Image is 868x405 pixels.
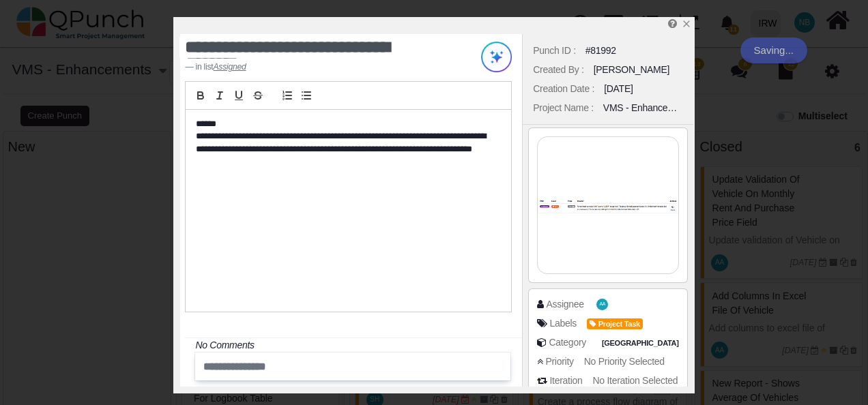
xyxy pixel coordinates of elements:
[596,299,608,310] span: Ahad Ahmed Taji
[549,316,577,331] div: Labels
[682,19,691,29] svg: x
[682,18,691,29] a: x
[585,44,616,58] div: #81992
[533,63,583,77] div: Created By :
[600,302,606,307] span: AA
[545,355,573,369] div: Priority
[549,335,586,350] div: Category
[604,82,633,96] div: [DATE]
[481,42,512,72] img: Try writing with AI
[213,62,246,72] cite: Source Title
[533,44,576,58] div: Punch ID :
[533,82,594,96] div: Creation Date :
[533,101,594,115] div: Project Name :
[546,297,583,312] div: Assignee
[549,374,582,388] div: Iteration
[587,316,643,331] span: <div><span class="badge badge-secondary" style="background-color: #FE9200"> <i class="fa fa-tag p...
[599,337,682,349] span: Pakistan
[587,318,643,330] span: Project Task
[195,340,254,350] i: No Comments
[740,37,807,63] div: Saving...
[584,356,665,367] span: No Priority Selected
[603,101,683,115] div: VMS - Enhancements
[593,375,678,386] span: No Iteration Selected
[594,63,670,77] div: [PERSON_NAME]
[213,62,246,72] u: Assigned
[668,18,677,29] i: Edit Punch
[185,61,454,73] footer: in list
